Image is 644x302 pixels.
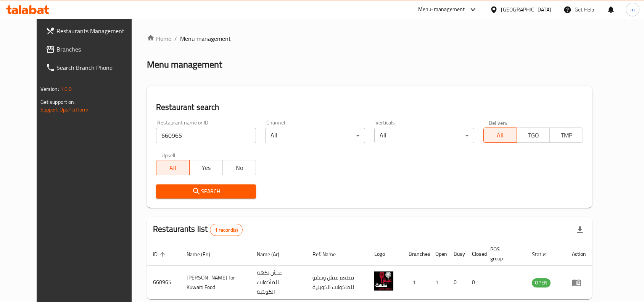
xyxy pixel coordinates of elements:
[487,130,514,141] span: All
[174,34,177,43] li: /
[210,224,243,236] div: Total records count
[60,84,72,94] span: 1.0.0
[162,187,250,196] span: Search
[402,242,429,266] th: Branches
[265,128,365,143] div: All
[466,266,484,299] td: 0
[466,242,484,266] th: Closed
[156,128,256,143] input: Search for restaurant name or ID..
[40,58,144,77] a: Search Branch Phone
[418,5,465,14] div: Menu-management
[532,250,557,259] span: Status
[40,40,144,58] a: Branches
[40,97,76,107] span: Get support on:
[156,184,256,199] button: Search
[448,266,466,299] td: 0
[147,58,222,71] h2: Menu management
[501,5,551,14] div: [GEOGRAPHIC_DATA]
[156,102,583,113] h2: Restaurant search
[56,26,138,36] span: Restaurants Management
[429,266,448,299] td: 1
[306,266,368,299] td: مطعم عيش وحشو للماكولات الكويتية
[257,250,289,259] span: Name (Ar)
[153,223,243,236] h2: Restaurants list
[483,128,517,143] button: All
[147,34,171,43] a: Home
[532,278,551,287] div: OPEN
[161,152,175,158] label: Upsell
[180,34,231,43] span: Menu management
[193,162,220,173] span: Yes
[153,250,167,259] span: ID
[532,278,551,287] span: OPEN
[312,250,346,259] span: Ref. Name
[630,5,635,14] span: m
[517,128,550,143] button: TGO
[251,266,306,299] td: عيش نكهة للمأكولات الكويتية
[147,266,180,299] td: 660965
[448,242,466,266] th: Busy
[553,130,580,141] span: TMP
[489,120,508,125] label: Delivery
[156,160,190,175] button: All
[490,245,517,263] span: POS group
[210,226,243,234] span: 1 record(s)
[402,266,429,299] td: 1
[374,271,393,291] img: Aish Nakha for Kuwaiti Food
[159,162,187,173] span: All
[566,242,592,266] th: Action
[374,128,474,143] div: All
[147,34,592,43] nav: breadcrumb
[368,242,402,266] th: Logo
[226,162,253,173] span: No
[189,160,223,175] button: Yes
[56,63,138,72] span: Search Branch Phone
[549,128,583,143] button: TMP
[40,84,59,94] span: Version:
[40,105,89,115] a: Support.OpsPlatform
[147,242,592,299] table: enhanced table
[180,266,251,299] td: [PERSON_NAME] for Kuwaiti Food
[572,278,586,287] div: Menu
[40,22,144,40] a: Restaurants Management
[571,221,589,239] div: Export file
[520,130,547,141] span: TGO
[56,45,138,54] span: Branches
[187,250,220,259] span: Name (En)
[429,242,448,266] th: Open
[222,160,256,175] button: No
